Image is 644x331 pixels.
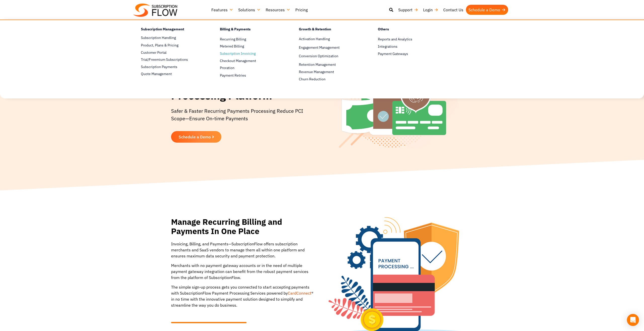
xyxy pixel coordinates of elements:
h1: —A One-Stop Subscription Management and Payment Processing Platform [171,49,308,102]
span: Reports and Analytics [378,37,412,42]
h2: Manage Recurring Billing and Payments In One Place [171,217,316,236]
a: Payment Gateways [378,51,439,57]
a: Pricing [293,5,310,15]
span: Checkout Management [220,58,256,64]
span: Product, Plans & Pricing [141,43,178,48]
a: Subscription Invoicing [220,51,281,57]
h4: Subscription Management [141,26,202,34]
a: Resources [263,5,293,15]
p: The simple sign-up process gets you connected to start accepting payments with SubscriptionFlow P... [171,284,316,308]
span: Integrations [378,44,397,49]
a: Payment Retries [220,72,281,78]
span: Payment Retries [220,73,246,78]
a: Engagement Management [299,45,360,51]
a: CardConnect [288,291,311,296]
a: Subscription Handling [141,35,202,41]
a: Schedule a Demo [171,131,221,143]
a: Proration [220,65,281,71]
a: Features [209,5,236,15]
img: Subscriptionflow [133,4,177,17]
span: Subscription Payments [141,64,177,70]
a: Support [396,5,421,15]
span: Schedule a Demo [179,135,211,139]
a: Retention Management [299,62,360,68]
span: Payment Gateways [378,51,408,57]
span: Retention Management [299,62,336,67]
a: Customer Portal [141,49,202,56]
a: Churn Reduction [299,76,360,82]
a: Product, Plans & Pricing [141,42,202,48]
a: Subscription Payments [141,64,202,70]
span: Customer Portal [141,50,167,55]
div: Open Intercom Messenger [627,314,639,326]
span: Revenue Management [299,69,334,75]
a: Activation Handling [299,36,360,42]
a: Revenue Management [299,69,360,75]
p: Invoicing, Billing, and Payments—SubscriptionFlow offers subscription merchants and SaaS vendors ... [171,241,316,259]
a: Trial/Freemium Subscriptions [141,57,202,63]
a: Schedule a Demo [466,5,508,15]
a: Conversion Optimization [299,53,360,59]
p: Merchants with no payment gateway accounts or in the need of multiple payment gateway integration... [171,262,316,281]
a: Quote Management [141,71,202,77]
a: Checkout Management [220,58,281,64]
a: Metered Billing [220,43,281,49]
p: Safer & Faster Recurring Payments Processing Reduce PCI Scope—Ensure On-time Payments [171,107,308,127]
a: Contact Us [441,5,466,15]
span: Recurring Billing [220,37,246,42]
a: Login [421,5,441,15]
h4: Billing & Payments [220,26,281,34]
a: Recurring Billing [220,36,281,42]
a: Integrations [378,43,439,49]
a: Solutions [236,5,263,15]
h4: Others [378,26,439,34]
span: Churn Reduction [299,77,326,82]
h4: Growth & Retention [299,26,360,34]
a: Reports and Analytics [378,36,439,42]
